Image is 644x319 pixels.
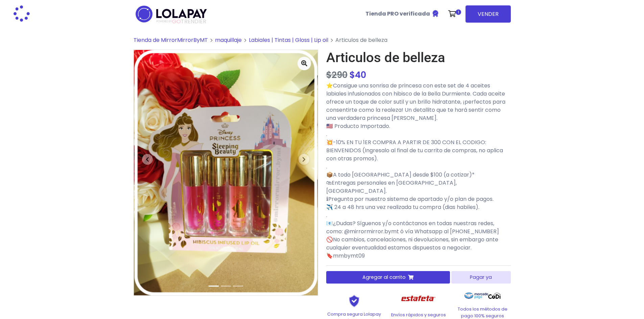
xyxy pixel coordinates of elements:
s: $ [326,69,348,81]
p: Envíos rápidos y seguros [390,312,447,318]
button: Agregar al carrito [326,271,450,284]
div: $ [326,69,511,82]
a: maquillaje [215,36,242,44]
img: Mercado Pago Logo [464,289,488,302]
span: TRENDIER [157,19,206,25]
img: Estafeta Logo [396,289,441,308]
p: Todos los métodos de pago 100% seguros [455,306,511,319]
nav: breadcrumb [134,36,511,50]
img: Tienda verificada [431,9,439,18]
b: Tienda PRO verificada [365,10,430,18]
span: Articulos de belleza [335,36,387,44]
img: Shield [337,294,371,307]
img: medium_1756230241940.png [134,50,318,295]
span: 290 [332,69,348,81]
img: Codi Logo [488,289,501,302]
p: ⭐Consigue una sonrisa de princesa con este set de 4 aceites labiales infusionados con hibisco de ... [326,82,511,260]
a: Tienda de MirrorMirrorByMT [134,36,208,44]
h1: Articulos de belleza [326,50,511,66]
button: Pagar ya [451,271,510,284]
span: 40 [355,69,366,81]
span: Producto en oferta [326,69,350,81]
span: 1 [456,9,461,15]
span: Agregar al carrito [362,274,406,281]
a: VENDER [466,5,511,23]
span: GO [172,18,181,25]
span: POWERED BY [157,20,172,23]
a: 1 [445,4,463,24]
img: logo [134,3,209,25]
a: Labiales | Tintas | Gloss | Lip oil [249,36,328,44]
